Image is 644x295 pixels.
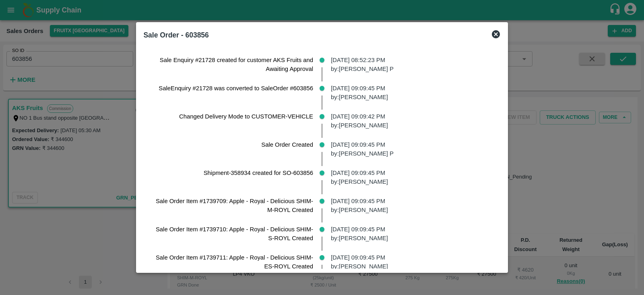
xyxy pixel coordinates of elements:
p: Changed Delivery Mode to CUSTOMER-VEHICLE [150,112,313,121]
p: Sale Enquiry #21728 created for customer AKS Fruits and Awaiting Approval [150,56,313,74]
p: [DATE] 09:09:45 PM by: [PERSON_NAME] [331,225,494,243]
p: SaleEnquiry #21728 was converted to SaleOrder #603856 [150,84,313,93]
p: [DATE] 08:52:23 PM by: [PERSON_NAME] P [331,56,494,74]
p: [DATE] 09:09:42 PM by: [PERSON_NAME] [331,112,494,130]
p: [DATE] 09:09:45 PM by: [PERSON_NAME] [331,197,494,215]
p: Shipment-358934 created for SO-603856 [150,168,313,177]
p: [DATE] 09:09:45 PM by: [PERSON_NAME] [331,84,494,102]
p: Sale Order Item #1739711: Apple - Royal - Delicious SHIM-ES-ROYL Created [150,253,313,271]
p: [DATE] 09:09:45 PM by: [PERSON_NAME] [331,168,494,187]
b: Sale Order - 603856 [143,31,208,39]
p: [DATE] 09:09:45 PM by: [PERSON_NAME] P [331,140,494,158]
p: Sale Order Item #1739710: Apple - Royal - Delicious SHIM-S-ROYL Created [150,225,313,243]
p: Sale Order Item #1739709: Apple - Royal - Delicious SHIM-M-ROYL Created [150,197,313,215]
p: [DATE] 09:09:45 PM by: [PERSON_NAME] [331,253,494,271]
p: Sale Order Created [150,140,313,149]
